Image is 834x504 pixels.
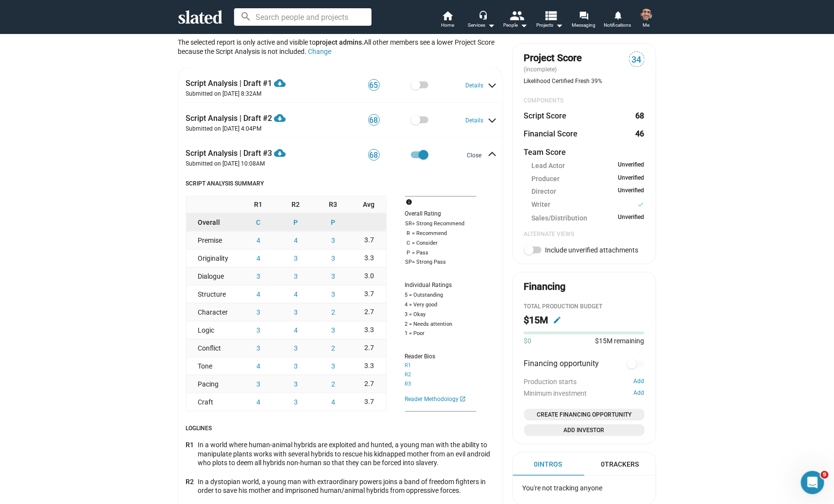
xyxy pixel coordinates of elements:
button: 3 [240,268,277,285]
span: Project Score [524,51,582,65]
span: Unverified [618,214,645,223]
span: Unverified [618,187,645,196]
div: Financing [524,280,566,293]
button: 3 [277,357,315,375]
div: = Strong Pass [405,259,477,266]
button: Change [308,48,332,55]
span: 9 [821,471,829,479]
button: 4 [277,286,315,303]
span: $0 [524,336,532,346]
div: 3.0 [352,268,386,285]
mat-expansion-panel-header: Script Analysis | Draft #2Submitted on [DATE] 4:04PM68Details [178,102,503,137]
button: 3 [315,232,352,249]
button: P [277,214,315,231]
span: SP [405,259,412,266]
div: 2.7 [352,339,386,357]
button: 3 [240,303,277,321]
button: Close [467,152,494,160]
button: 3 [315,357,352,375]
div: Conflict [187,339,240,357]
div: Reader Bios [405,353,477,361]
button: 3 [240,375,277,393]
div: R1 [240,196,277,213]
mat-icon: people [510,8,524,22]
span: 68 [369,116,379,125]
span: project admins. [316,38,364,46]
div: All other members see a lower Project Score because the Script Analysis is not included. [178,26,503,67]
div: Script Analysis | Draft #1 [186,72,329,88]
div: 2.7 [352,375,386,393]
mat-icon: arrow_drop_down [518,19,530,31]
mat-icon: headset_mic [478,11,487,19]
p: Submitted on [DATE] 4:04PM [186,125,329,133]
span: The selected report is only active and visible to [178,38,364,46]
div: Tone [187,357,240,375]
span: Notifications [604,19,631,31]
mat-icon: info [406,198,418,209]
button: C [240,214,277,231]
span: Minimum investment [524,389,587,397]
span: Producer [532,174,560,184]
div: 3.7 [352,393,386,411]
span: Me [643,19,650,31]
div: Dialogue [187,268,240,285]
span: Home [441,19,454,31]
span: $15M remaining [596,337,645,345]
button: 3 [315,250,352,267]
button: Add [634,378,645,386]
iframe: Intercom live chat [801,471,824,494]
button: R3 [405,381,411,388]
span: Lead Actor [532,161,565,170]
span: SR [405,220,412,228]
button: Add [634,389,645,397]
button: P [315,214,352,231]
div: = Consider [405,239,477,247]
mat-icon: edit [553,316,562,324]
button: Services [465,10,499,31]
button: 3 [315,286,352,303]
button: 4 [240,357,277,375]
div: R3 [315,196,352,213]
div: = Strong Recommend [405,220,477,228]
dd: 46 [635,129,645,139]
div: Character [187,303,240,321]
a: Home [431,10,465,31]
mat-icon: notifications [613,10,622,19]
button: 3 [240,321,277,339]
mat-icon: arrow_drop_down [553,19,565,31]
div: 5 = Outstanding [405,291,477,299]
div: People [504,19,528,31]
span: C [405,239,412,247]
span: 34 [630,53,644,67]
button: Details [465,82,495,90]
button: Open add investor dialog [524,424,645,436]
input: Search people and projects [234,8,372,26]
div: Logic [187,321,240,339]
div: COMPONENTS [524,97,645,105]
div: 1 = Poor [405,330,477,337]
button: 4 [240,232,277,249]
button: Alfie RustomMe [635,7,658,32]
div: Avg [352,196,386,213]
div: In a world where human-animal hybrids are exploited and hunted, a young man with the ability to m... [198,440,495,468]
button: 3 [277,268,315,285]
span: R [405,230,412,237]
div: Script Analysis | Draft #2 [186,107,329,123]
dt: Script Score [524,111,567,121]
div: You're not tracking anyone [515,476,654,501]
div: Loglines [186,425,495,440]
button: 4 [240,393,277,411]
span: Unverified [618,161,645,170]
div: 2.7 [352,303,386,321]
div: Originality [187,250,240,267]
div: Individual Ratings [405,282,477,289]
div: 3 = Okay [405,311,477,319]
mat-icon: forum [579,11,588,20]
div: 0 Intros [534,460,562,469]
div: Craft [187,393,240,411]
mat-icon: cloud_download [274,112,286,124]
div: 2 = Needs attention [405,320,477,328]
button: 2 [315,339,352,357]
button: Edit budget [549,312,565,328]
mat-expansion-panel-header: Script Analysis | Draft #3Submitted on [DATE] 10:08AM68Close [178,137,503,172]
